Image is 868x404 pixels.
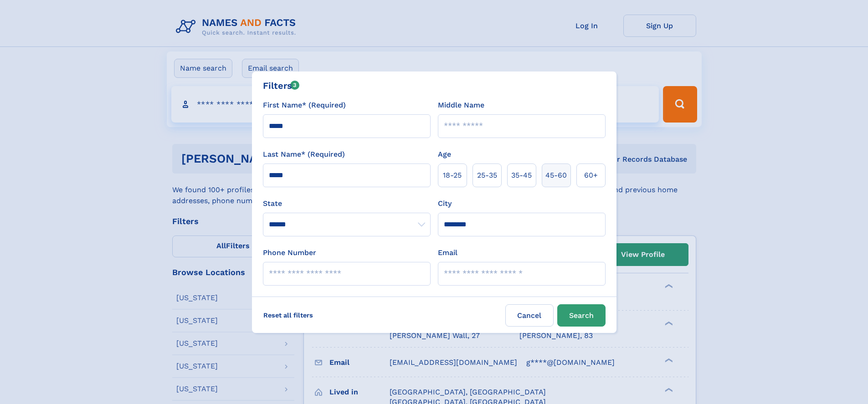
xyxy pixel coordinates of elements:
[263,198,431,209] label: State
[263,149,345,160] label: Last Name* (Required)
[438,149,451,160] label: Age
[505,304,554,327] label: Cancel
[443,170,462,181] span: 18‑25
[263,247,316,258] label: Phone Number
[438,100,484,111] label: Middle Name
[511,170,532,181] span: 35‑45
[263,100,346,111] label: First Name* (Required)
[545,170,567,181] span: 45‑60
[438,198,452,209] label: City
[584,170,598,181] span: 60+
[263,79,300,92] div: Filters
[257,304,319,326] label: Reset all filters
[557,304,606,327] button: Search
[438,247,457,258] label: Email
[477,170,497,181] span: 25‑35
